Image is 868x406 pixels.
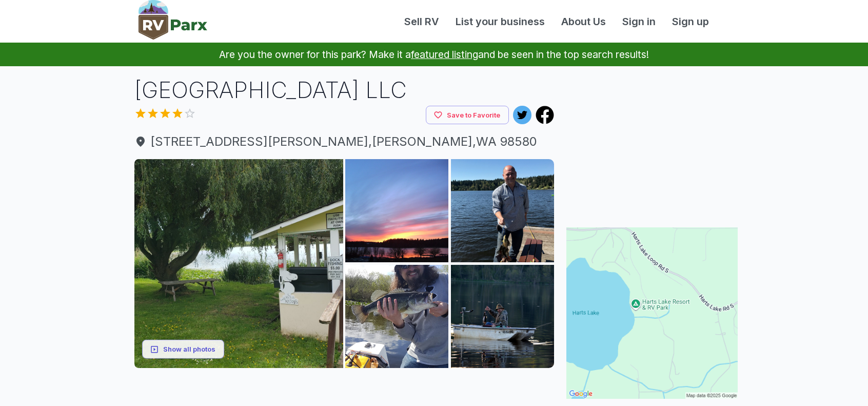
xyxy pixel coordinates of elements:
a: Sell RV [396,14,447,29]
p: Are you the owner for this park? Make it a and be seen in the top search results! [12,43,856,66]
a: About Us [553,14,614,29]
a: [STREET_ADDRESS][PERSON_NAME],[PERSON_NAME],WA 98580 [134,132,554,151]
a: featured listing [411,48,478,61]
iframe: Advertisement [566,74,738,203]
img: AAcXr8oZRD3kcrPPZCdB2LDlMosFIJS5aPTM5X23qslNBZ1kzL1S0D1sRhFGTvjG_NaOsOyNClBcXFefExHPsXI6f64y2JOft... [345,265,448,368]
h1: [GEOGRAPHIC_DATA] LLC [134,74,554,106]
img: AAcXr8pdEbvxIWXSGqOZxmabEDBr-2LkFhhqhsjHxqcrKFsBoTycuKBqUe4fpDszRXOvTqqf-4by4p_csZmJ5uqTDJezm0hG3... [451,265,554,368]
button: Save to Favorite [426,106,509,125]
a: Sign up [664,14,717,29]
img: Map for Harts Lake Resort & RV Park LLC [566,227,738,399]
a: Sign in [614,14,664,29]
img: AAcXr8pWtqcL9xF7O7ZGg36n7eQu2J0bF1KnnQGjWoZB5oMqx2Xed2HJejuXkQ7WLotjqqG0fSKHOUbxrt_D7LwTq2OmJlQlL... [134,159,343,368]
button: Show all photos [142,340,224,359]
img: AAcXr8o5MDRw5NBBNdDR8d5vxIYPb07kYL_aI-ykVCGjfWbsRaLofxroKWlUk--hAnXFNe3fni5EeASD7tdITsBS7e4_57o3W... [451,159,554,262]
img: AAcXr8pSOdqyA1swTeFFiAZGqldI5x2N-PiVbfNHGbwpbdouqZfQeRSqw9TWBp4yMcIUVqI8x7-jsKATpnZbqImm499O6zF48... [345,159,448,262]
a: List your business [447,14,553,29]
span: [STREET_ADDRESS][PERSON_NAME] , [PERSON_NAME] , WA 98580 [134,132,554,151]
